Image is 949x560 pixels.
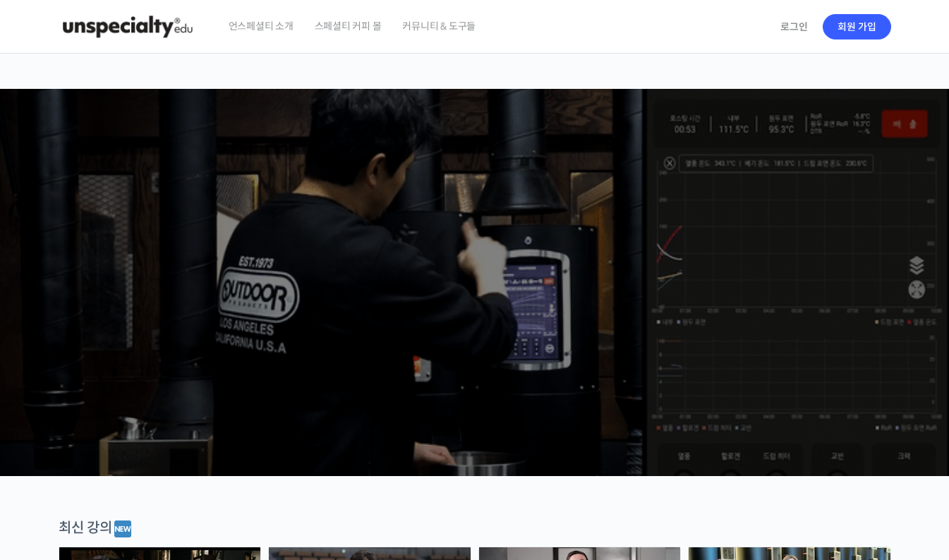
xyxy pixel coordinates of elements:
[14,216,936,287] p: [PERSON_NAME]을 다하는 당신을 위해, 최고와 함께 만든 커피 클래스
[14,293,936,313] p: 시간과 장소에 구애받지 않고, 검증된 커리큘럼으로
[59,518,891,540] div: 최신 강의
[114,521,131,537] img: 🆕
[772,11,816,43] a: 로그인
[823,14,891,39] a: 회원 가입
